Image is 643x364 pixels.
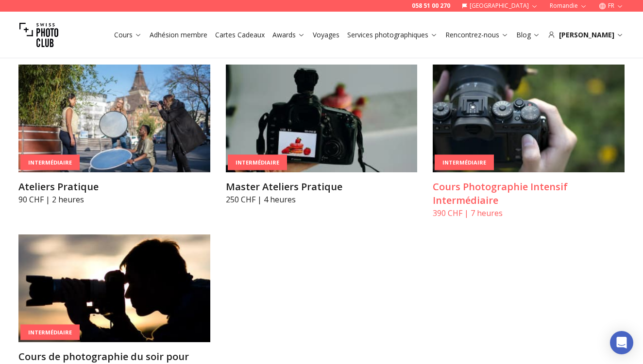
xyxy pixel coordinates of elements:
[20,324,80,340] div: Intermédiaire
[433,65,625,172] img: Cours Photographie Intensif Intermédiaire
[226,65,418,172] img: Master Ateliers Pratique
[18,180,210,194] h3: Ateliers Pratique
[435,154,494,170] div: Intermédiaire
[150,30,207,40] a: Adhésion membre
[114,30,142,40] a: Cours
[412,2,450,10] a: 058 51 00 270
[272,30,305,40] a: Awards
[19,16,58,54] img: Swiss photo club
[146,28,211,42] button: Adhésion membre
[211,28,269,42] button: Cartes Cadeaux
[548,30,624,40] div: [PERSON_NAME]
[18,234,210,342] img: Cours de photographie du soir pour Intermédiaires
[433,65,625,219] a: Cours Photographie Intensif IntermédiaireIntermédiaireCours Photographie Intensif Intermédiaire39...
[516,30,540,40] a: Blog
[343,28,441,42] button: Services photographiques
[20,154,80,170] div: Intermédiaire
[226,65,418,205] a: Master Ateliers PratiqueIntermédiaireMaster Ateliers Pratique250 CHF | 4 heures
[610,331,633,354] div: Open Intercom Messenger
[433,207,625,219] p: 390 CHF | 7 heures
[309,28,343,42] button: Voyages
[18,194,210,205] p: 90 CHF | 2 heures
[110,28,146,42] button: Cours
[226,194,418,205] p: 250 CHF | 4 heures
[445,30,508,40] a: Rencontrez-nous
[226,180,418,194] h3: Master Ateliers Pratique
[347,30,438,40] a: Services photographiques
[18,65,210,205] a: Ateliers PratiqueIntermédiaireAteliers Pratique90 CHF | 2 heures
[215,30,265,40] a: Cartes Cadeaux
[18,65,210,172] img: Ateliers Pratique
[269,28,309,42] button: Awards
[313,30,339,40] a: Voyages
[441,28,512,42] button: Rencontrez-nous
[512,28,544,42] button: Blog
[228,154,287,170] div: Intermédiaire
[433,180,625,207] h3: Cours Photographie Intensif Intermédiaire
